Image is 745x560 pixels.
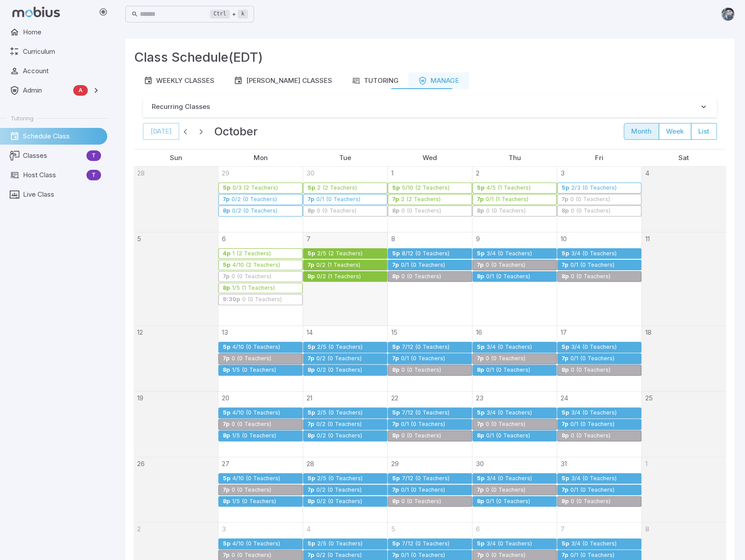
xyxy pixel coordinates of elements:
a: November 6, 2025 [472,523,480,534]
div: 0 (0 Teachers) [485,355,526,362]
div: 5p [392,185,400,191]
div: 1 (2 Teachers) [232,250,271,257]
div: 3/4 (0 Teachers) [486,250,532,257]
div: Tutoring [352,76,399,86]
button: month [624,123,659,140]
div: 7p [392,262,399,269]
a: Friday [592,149,607,166]
a: November 8, 2025 [642,523,649,534]
td: October 1, 2025 [388,167,472,232]
div: 3/4 (0 Teachers) [571,344,617,351]
a: October 19, 2025 [134,392,143,403]
td: October 22, 2025 [388,391,472,457]
div: 3/4 (0 Teachers) [571,541,617,547]
button: [DATE] [143,123,179,140]
a: Monday [250,149,271,166]
div: 0 (0 Teachers) [485,552,526,559]
a: Sunday [166,149,186,166]
div: 0 (0 Teachers) [401,208,442,214]
td: October 11, 2025 [641,232,726,326]
button: Previous month [179,125,191,138]
div: 2/5 (0 Teachers) [317,344,363,351]
span: Schedule Class [23,131,101,141]
div: 5p [222,541,231,547]
div: 7p [476,196,484,203]
a: November 5, 2025 [388,523,395,534]
span: Curriculum [23,47,101,56]
div: 7p [222,421,230,428]
div: 5p [392,344,400,351]
div: + [210,9,248,19]
div: 0/2 (0 Teachers) [316,367,363,373]
div: 1/5 (1 Teachers) [232,285,275,291]
img: andrew.jpg [721,7,734,21]
div: 0/1 (0 Teachers) [401,421,446,428]
td: October 9, 2025 [472,232,557,326]
div: 0/1 (0 Teachers) [486,498,531,505]
a: October 18, 2025 [642,326,651,337]
div: 0/2 (0 Teachers) [316,552,362,559]
td: October 5, 2025 [134,232,218,326]
div: 7p [307,196,314,203]
td: October 27, 2025 [218,457,303,523]
span: Host Class [23,170,83,180]
td: October 13, 2025 [218,326,303,392]
div: 5p [222,185,231,191]
td: October 28, 2025 [303,457,388,523]
div: 3/4 (0 Teachers) [571,475,617,482]
a: October 24, 2025 [557,392,568,403]
div: 4/5 (1 Teachers) [486,185,531,191]
div: 5p [307,541,315,547]
div: 0/1 (0 Teachers) [570,262,615,269]
a: October 10, 2025 [557,232,567,244]
a: October 27, 2025 [218,457,229,469]
span: Home [23,27,101,37]
div: 8p [307,367,315,373]
div: 0 (0 Teachers) [231,355,272,362]
td: October 26, 2025 [134,457,218,523]
div: 0/2 (0 Teachers) [316,487,362,493]
div: 7p [561,196,569,203]
div: 8p [476,273,484,280]
div: 2/5 (0 Teachers) [317,475,363,482]
div: 5p [476,475,485,482]
div: 9:30p [222,296,240,303]
td: October 19, 2025 [134,391,218,457]
div: 7p [476,262,484,269]
div: 5p [222,410,231,416]
div: 0 (0 Teachers) [570,208,611,214]
div: Weekly Classes [144,76,214,86]
span: T [86,151,101,160]
div: 7p [392,552,399,559]
div: 0 (0 Teachers) [570,433,611,439]
a: September 30, 2025 [303,167,314,178]
div: 0/1 (0 Teachers) [570,487,615,493]
div: 7p [307,552,314,559]
div: 7/12 (0 Teachers) [401,344,450,351]
div: 0/3 (2 Teachers) [232,185,278,191]
td: October 21, 2025 [303,391,388,457]
div: 1/5 (0 Teachers) [232,498,277,505]
td: October 6, 2025 [218,232,303,326]
a: October 28, 2025 [303,457,314,469]
td: October 17, 2025 [557,326,641,392]
div: 7p [561,487,569,493]
div: 0 (0 Teachers) [231,487,272,493]
a: October 22, 2025 [388,392,398,403]
div: 5p [307,344,315,351]
div: 5p [561,410,569,416]
div: 0/2 (1 Teachers) [316,262,361,269]
div: 8p [476,208,484,214]
a: October 9, 2025 [472,232,480,244]
div: 8p [476,367,484,373]
a: November 1, 2025 [642,457,648,469]
a: October 4, 2025 [642,167,649,178]
div: 0 (0 Teachers) [401,273,442,280]
a: October 2, 2025 [472,167,479,178]
a: October 7, 2025 [303,232,311,244]
div: 0 (0 Teachers) [486,208,526,214]
div: 7p [307,487,314,493]
div: 5p [561,344,569,351]
a: October 31, 2025 [557,457,567,469]
div: 7p [476,552,484,559]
